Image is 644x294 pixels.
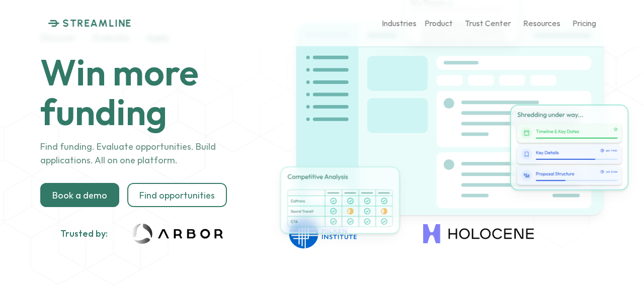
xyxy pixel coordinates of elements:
[523,15,560,32] a: Resources
[382,18,417,28] p: Industries
[40,140,267,167] p: Find funding. Evaluate opportunities. Build applications. All on one platform.
[52,189,107,201] p: Book a demo
[40,52,292,132] h1: Win more funding
[465,18,511,28] p: Trust Center
[465,15,511,32] a: Trust Center
[523,18,560,28] p: Resources
[573,18,596,28] p: Pricing
[40,183,119,207] a: Book a demo
[425,18,453,28] p: Product
[48,17,132,29] a: STREAMLINE
[60,228,108,239] h2: Trusted by:
[573,15,596,32] a: Pricing
[139,189,215,201] p: Find opportunities
[62,17,132,29] p: STREAMLINE
[127,183,227,207] a: Find opportunities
